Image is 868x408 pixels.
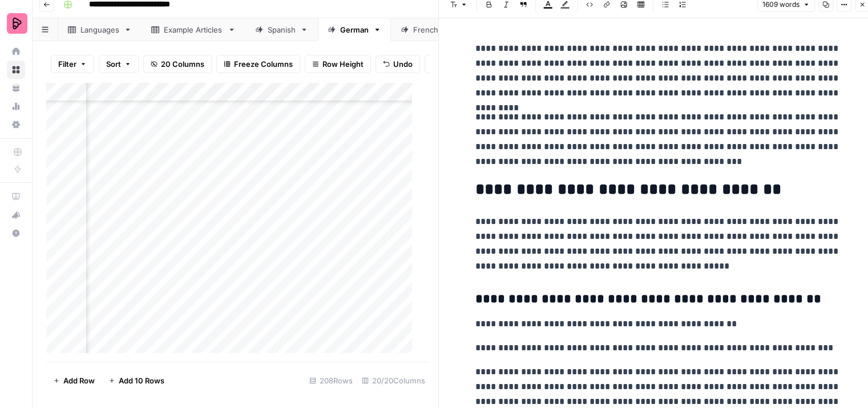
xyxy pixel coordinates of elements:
[80,24,119,35] div: Languages
[102,371,171,390] button: Add 10 Rows
[305,371,357,390] div: 208 Rows
[106,58,121,70] span: Sort
[7,61,25,79] a: Browse
[340,24,369,35] div: German
[46,371,102,390] button: Add Row
[161,58,204,70] span: 20 Columns
[51,55,94,73] button: Filter
[58,58,76,70] span: Filter
[7,42,25,61] a: Home
[413,24,439,35] div: French
[357,371,430,390] div: 20/20 Columns
[58,18,142,41] a: Languages
[7,206,25,224] button: What's new?
[7,115,25,134] a: Settings
[216,55,300,73] button: Freeze Columns
[119,375,164,386] span: Add 10 Rows
[7,224,25,242] button: Help + Support
[376,55,420,73] button: Undo
[322,58,364,70] span: Row Height
[7,9,25,38] button: Workspace: Preply
[234,58,293,70] span: Freeze Columns
[63,375,95,386] span: Add Row
[393,58,413,70] span: Undo
[99,55,139,73] button: Sort
[143,55,212,73] button: 20 Columns
[318,18,391,41] a: German
[245,18,318,41] a: Spanish
[7,187,25,206] a: AirOps Academy
[7,13,27,34] img: Preply Logo
[305,55,371,73] button: Row Height
[164,24,223,35] div: Example Articles
[391,18,461,41] a: French
[7,97,25,115] a: Usage
[268,24,296,35] div: Spanish
[7,79,25,97] a: Your Data
[7,206,25,223] div: What's new?
[142,18,245,41] a: Example Articles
